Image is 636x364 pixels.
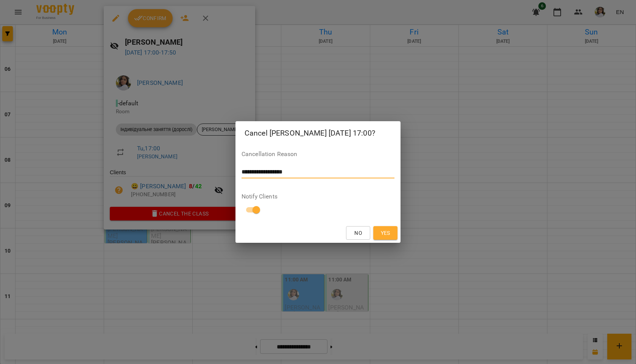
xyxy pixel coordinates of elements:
[242,194,394,200] label: Notify Clients
[346,226,370,240] button: No
[242,151,394,157] label: Cancellation Reason
[381,228,390,237] span: Yes
[373,226,397,240] button: Yes
[354,228,362,237] span: No
[245,127,391,139] h2: Cancel [PERSON_NAME] [DATE] 17:00?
